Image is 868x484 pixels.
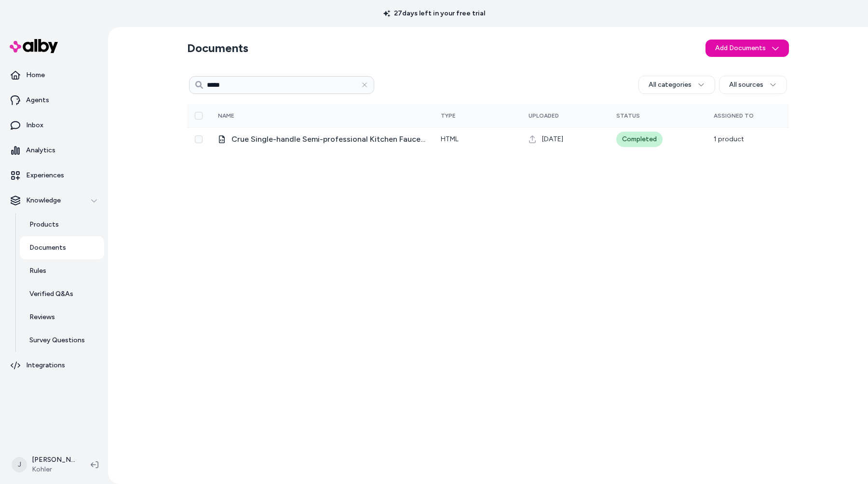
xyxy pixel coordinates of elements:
[378,9,491,18] p: 27 days left in your free trial
[32,465,75,474] span: Kohler
[29,220,59,229] p: Products
[714,112,754,119] span: Assigned To
[719,76,787,94] button: All sources
[4,114,104,137] a: Inbox
[529,112,559,119] span: Uploaded
[20,236,104,259] a: Documents
[20,213,104,236] a: Products
[12,457,27,472] span: J
[195,112,203,120] button: Select all
[20,282,104,306] a: Verified Q&As
[218,134,425,145] div: Crue Single-handle Semi-professional Kitchen Faucet _ K-22973 _ KOHLER.html
[26,95,49,105] p: Agents
[616,132,663,147] div: Completed
[649,80,692,90] span: All categories
[20,306,104,329] a: Reviews
[26,70,45,80] p: Home
[218,112,290,120] div: Name
[714,135,744,143] span: 1 product
[20,329,104,352] a: Survey Questions
[29,336,85,345] p: Survey Questions
[10,39,58,53] img: alby Logo
[26,171,64,180] p: Experiences
[29,243,66,253] p: Documents
[441,135,459,143] span: html
[4,164,104,187] a: Experiences
[4,354,104,377] a: Integrations
[705,40,789,57] button: Add Documents
[29,266,46,276] p: Rules
[20,259,104,282] a: Rules
[4,64,104,87] a: Home
[26,121,43,130] p: Inbox
[729,80,763,90] span: All sources
[4,139,104,162] a: Analytics
[26,361,65,370] p: Integrations
[4,189,104,212] button: Knowledge
[26,196,61,205] p: Knowledge
[32,455,75,465] p: [PERSON_NAME]
[26,146,55,155] p: Analytics
[231,134,425,145] span: Crue Single-handle Semi-professional Kitchen Faucet _ K-22973 _ KOHLER
[195,135,203,143] button: Select row
[29,312,55,322] p: Reviews
[542,134,563,144] span: [DATE]
[6,449,83,480] button: J[PERSON_NAME]Kohler
[187,40,248,56] h2: Documents
[638,76,715,94] button: All categories
[4,89,104,112] a: Agents
[29,289,73,299] p: Verified Q&As
[616,112,640,119] span: Status
[441,112,456,119] span: Type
